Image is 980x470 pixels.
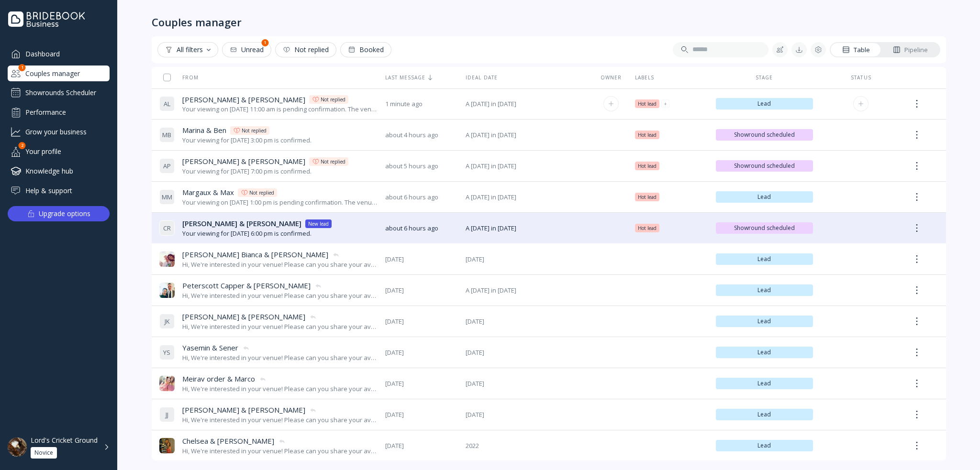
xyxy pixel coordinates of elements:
div: 2 [19,142,26,149]
div: 1 [19,64,26,71]
a: Help & support [8,183,110,198]
button: All filters [157,42,218,57]
div: C R [159,220,175,236]
div: Your profile [8,143,110,159]
div: A P [159,158,175,174]
div: Hi, We're interested in your venue! Please can you share your availability around our ideal date,... [182,322,378,331]
a: Showrounds Scheduler [8,85,110,100]
span: [DATE] [385,286,458,295]
span: [PERSON_NAME] & [PERSON_NAME] [182,156,305,166]
div: Your viewing for [DATE] 3:00 pm is confirmed. [182,136,312,145]
a: Performance [8,104,110,120]
a: Grow your business [8,124,110,140]
span: A [DATE] in [DATE] [466,162,587,171]
img: dpr=2,fit=cover,g=face,w=32,h=32 [159,438,175,453]
div: Hi, We're interested in your venue! Please can you share your availability around our ideal date,... [182,447,378,456]
span: Hot lead [638,162,657,170]
span: about 5 hours ago [385,162,458,171]
span: [DATE] [466,317,587,326]
span: [DATE] [385,255,458,264]
span: Hot lead [638,224,657,232]
span: Showround scheduled [720,131,809,139]
button: Unread [222,42,271,57]
img: dpr=2,fit=cover,g=face,w=32,h=32 [159,376,175,391]
div: Stage [716,74,813,81]
div: + [664,100,667,108]
div: A L [159,96,175,111]
div: Not replied [242,127,267,134]
span: about 4 hours ago [385,131,458,140]
span: Margaux & Max [182,187,234,197]
span: [DATE] [385,379,458,388]
div: Novice [34,449,53,457]
div: 1 [261,39,268,46]
span: [DATE] [466,379,587,388]
span: Lead [720,442,809,449]
span: Meirav order & Marco [182,374,255,384]
span: Lead [720,100,809,108]
span: Lead [720,411,809,418]
span: [PERSON_NAME] & [PERSON_NAME] [182,219,301,229]
span: [PERSON_NAME] Bianca & [PERSON_NAME] [182,250,328,260]
span: Showround scheduled [720,224,809,232]
a: Your profile2 [8,143,110,159]
span: [DATE] [385,317,458,326]
span: Marina & Ben [182,125,226,135]
span: 1 minute ago [385,99,458,109]
span: A [DATE] in [DATE] [466,99,587,109]
span: Yasemin & Sener [182,343,238,353]
div: Not replied [321,158,345,165]
span: Hot lead [638,131,657,139]
div: Hi, We're interested in your venue! Please can you share your availability around our ideal date,... [182,384,378,393]
div: Hi, We're interested in your venue! Please can you share your availability around our ideal date,... [182,260,378,269]
span: A [DATE] in [DATE] [466,131,587,140]
a: Dashboard [8,46,110,62]
div: Your viewing for [DATE] 6:00 pm is confirmed. [182,229,332,238]
span: Lead [720,286,809,294]
span: [DATE] [385,410,458,419]
img: dpr=2,fit=cover,g=face,w=48,h=48 [8,437,27,457]
div: Last message [385,74,458,81]
div: M B [159,127,175,142]
span: [PERSON_NAME] & [PERSON_NAME] [182,405,305,415]
div: Ideal date [466,74,587,81]
div: Pipeline [893,45,928,55]
div: Unread [230,46,264,54]
button: Upgrade options [8,206,110,221]
div: Not replied [249,189,274,197]
img: dpr=2,fit=cover,g=face,w=32,h=32 [159,283,175,298]
div: Table [842,45,870,55]
span: Hot lead [638,100,657,108]
div: Owner [595,74,627,81]
div: Labels [635,74,708,81]
span: Showround scheduled [720,162,809,170]
a: Couples manager1 [8,66,110,81]
span: Chelsea & [PERSON_NAME] [182,436,274,446]
span: Lead [720,193,809,201]
div: From [159,74,199,81]
span: A [DATE] in [DATE] [466,193,587,202]
span: A [DATE] in [DATE] [466,286,587,295]
div: Lord's Cricket Ground [31,436,98,445]
span: about 6 hours ago [385,193,458,202]
span: Lead [720,317,809,325]
div: J J [159,407,175,422]
span: [DATE] [385,441,458,450]
div: New lead [308,220,329,228]
div: Your viewing on [DATE] 1:00 pm is pending confirmation. The venue will approve or decline shortly... [182,198,378,207]
span: [DATE] [466,348,587,357]
a: Knowledge hub [8,163,110,179]
div: Not replied [321,96,345,103]
span: [DATE] [466,255,587,264]
div: M M [159,189,175,205]
div: Status [821,74,902,81]
span: Peterscott Capper & [PERSON_NAME] [182,281,311,291]
span: A [DATE] in [DATE] [466,224,587,233]
div: Couples manager [8,66,110,81]
span: Lead [720,380,809,387]
span: Lead [720,349,809,356]
button: Booked [340,42,391,57]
